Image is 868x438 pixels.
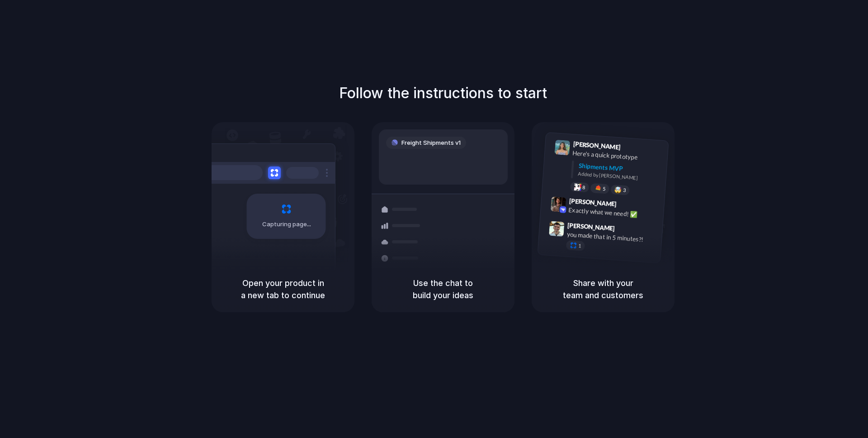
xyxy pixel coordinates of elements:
[603,186,606,191] span: 5
[614,186,622,193] div: 🤯
[382,277,504,301] h5: Use the chat to build your ideas
[623,143,642,154] span: 9:41 AM
[222,277,344,301] h5: Open your product in a new tab to continue
[618,224,636,235] span: 9:47 AM
[623,187,626,192] span: 3
[578,161,662,176] div: Shipments MVP
[578,243,581,248] span: 1
[566,229,657,245] div: you made that in 5 minutes?!
[542,277,664,301] h5: Share with your team and customers
[578,170,661,183] div: Added by [PERSON_NAME]
[339,82,547,104] h1: Follow the instructions to start
[582,185,585,190] span: 8
[568,205,659,220] div: Exactly what we need! ✅
[573,139,621,152] span: [PERSON_NAME]
[569,195,617,209] span: [PERSON_NAME]
[619,200,638,211] span: 9:42 AM
[572,148,663,163] div: Here's a quick prototype
[567,220,615,233] span: [PERSON_NAME]
[401,138,461,148] span: Freight Shipments v1
[262,220,312,229] span: Capturing page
